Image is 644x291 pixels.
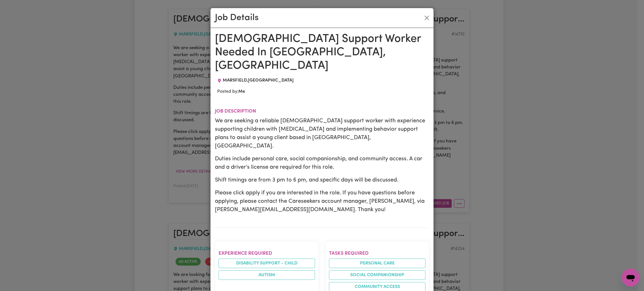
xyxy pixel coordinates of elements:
[422,13,431,22] button: Close
[215,77,296,84] div: Job location: MARSFIELD, New South Wales
[219,270,315,280] li: Autism
[215,13,259,23] h2: Job Details
[329,259,425,268] li: Personal care
[329,270,425,280] li: Social companionship
[622,269,640,287] iframe: Button to launch messaging window, conversation in progress
[238,89,245,94] b: Me
[215,32,429,73] h1: [DEMOGRAPHIC_DATA] Support Worker Needed In [GEOGRAPHIC_DATA], [GEOGRAPHIC_DATA]
[215,176,429,184] p: Shift timings are from 3 pm to 6 pm, and specific days will be discussed.
[219,251,315,256] h2: Experience required
[215,189,429,214] p: Please click apply if you are interested in the role. If you have questions before applying, plea...
[217,89,245,94] span: Posted by:
[223,78,293,83] span: MARSFIELD , [GEOGRAPHIC_DATA]
[219,259,315,268] li: Disability support - Child
[215,155,429,171] p: Duties include personal care, social companionship, and community access. A car and a driver's li...
[215,108,429,114] h2: Job description
[329,251,425,256] h2: Tasks required
[215,117,429,150] p: We are seeking a reliable [DEMOGRAPHIC_DATA] support worker with experience supporting children w...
